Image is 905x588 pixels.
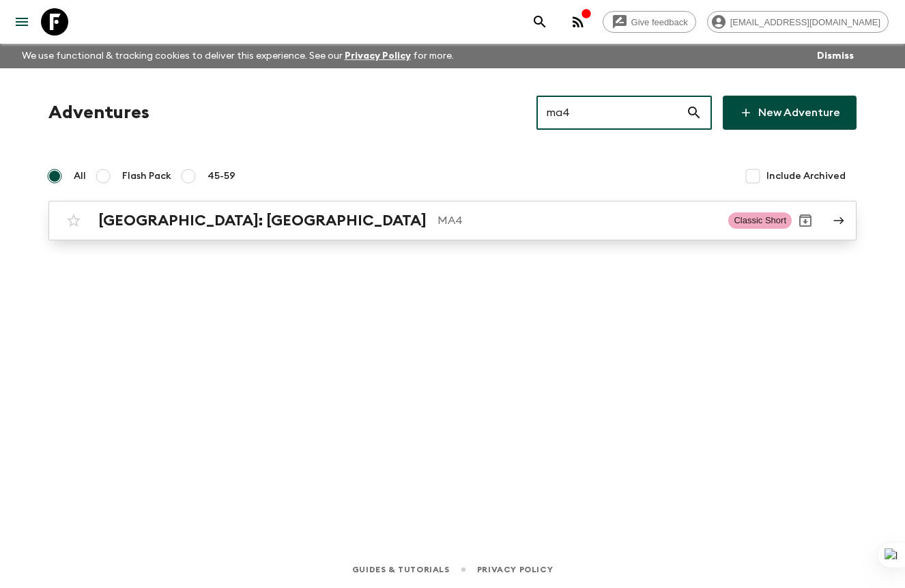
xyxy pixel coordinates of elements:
[437,212,717,229] p: MA4
[526,8,554,36] button: search adventures
[728,212,792,229] span: Classic Short
[48,99,149,126] h1: Adventures
[98,212,427,229] h2: [GEOGRAPHIC_DATA]: [GEOGRAPHIC_DATA]
[792,207,819,234] button: Archive
[122,169,171,183] span: Flash Pack
[536,94,686,132] input: e.g. AR1, Argentina
[624,17,695,27] span: Give feedback
[477,562,553,577] a: Privacy Policy
[74,169,86,183] span: All
[723,17,888,27] span: [EMAIL_ADDRESS][DOMAIN_NAME]
[603,11,696,33] a: Give feedback
[48,201,857,240] a: [GEOGRAPHIC_DATA]: [GEOGRAPHIC_DATA]MA4Classic ShortArchive
[814,46,857,66] button: Dismiss
[352,562,450,577] a: Guides & Tutorials
[8,8,35,36] button: menu
[766,169,846,183] span: Include Archived
[723,96,857,130] a: New Adventure
[16,44,459,68] p: We use functional & tracking cookies to deliver this experience. See our for more.
[345,51,411,61] a: Privacy Policy
[707,11,889,33] div: [EMAIL_ADDRESS][DOMAIN_NAME]
[207,169,235,183] span: 45-59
